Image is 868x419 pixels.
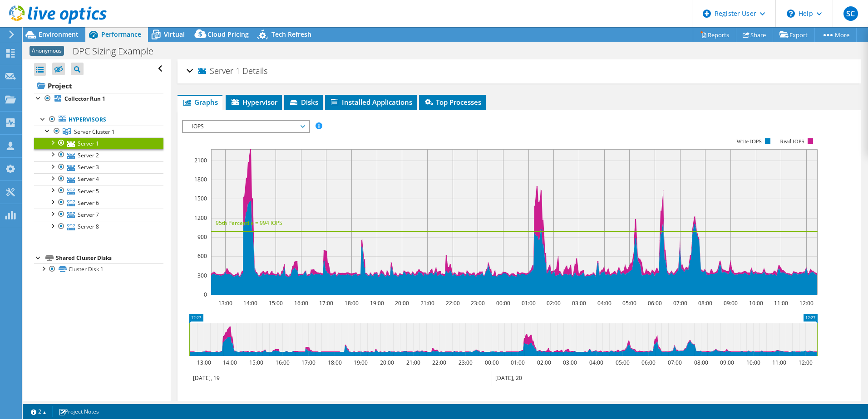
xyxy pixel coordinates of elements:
[182,97,218,107] span: Graphs
[641,359,655,366] text: 06:00
[458,359,472,366] text: 23:00
[720,359,734,366] text: 09:00
[197,252,207,260] text: 600
[25,406,53,417] a: 2
[198,67,240,76] span: Server 1
[34,114,163,126] a: Hypervisors
[424,97,481,107] span: Top Processes
[39,30,79,39] span: Environment
[344,299,358,307] text: 18:00
[34,173,163,185] a: Server 4
[268,299,282,307] text: 15:00
[301,359,315,366] text: 17:00
[445,299,459,307] text: 22:00
[69,46,168,56] h1: DPC Sizing Example
[572,299,586,307] text: 03:00
[667,359,681,366] text: 07:00
[34,221,163,233] a: Server 8
[194,156,207,164] text: 2100
[484,359,498,366] text: 00:00
[647,299,661,307] text: 06:00
[746,359,760,366] text: 10:00
[194,175,207,183] text: 1800
[562,359,577,366] text: 03:00
[34,149,163,161] a: Server 2
[197,359,211,366] text: 13:00
[327,359,341,366] text: 18:00
[693,28,736,42] a: Reports
[34,78,163,93] a: Project
[673,299,687,307] text: 07:00
[406,359,420,366] text: 21:00
[242,65,267,76] span: Details
[34,93,163,105] a: Collector Run 1
[774,299,788,307] text: 11:00
[218,299,232,307] text: 13:00
[204,291,207,298] text: 0
[34,137,163,149] a: Server 1
[736,138,762,145] text: Write IOPS
[370,299,384,307] text: 19:00
[197,272,207,279] text: 300
[773,28,815,42] a: Export
[546,299,560,307] text: 02:00
[294,299,308,307] text: 16:00
[496,299,510,307] text: 00:00
[222,359,237,366] text: 14:00
[34,126,163,137] a: Server Cluster 1
[216,219,282,227] text: 95th Percentile = 994 IOPS
[615,359,629,366] text: 05:00
[510,359,524,366] text: 01:00
[622,299,636,307] text: 05:00
[187,121,304,132] span: IOPS
[470,299,484,307] text: 23:00
[64,95,105,102] b: Collector Run 1
[736,28,773,42] a: Share
[194,214,207,222] text: 1200
[52,406,105,417] a: Project Notes
[74,128,115,136] span: Server Cluster 1
[698,299,712,307] text: 08:00
[243,299,257,307] text: 14:00
[164,30,185,39] span: Virtual
[101,30,141,39] span: Performance
[814,28,857,42] a: More
[787,10,795,18] svg: \n
[56,253,163,263] div: Shared Cluster Disks
[275,359,289,366] text: 16:00
[799,299,813,307] text: 12:00
[537,359,551,366] text: 02:00
[723,299,737,307] text: 09:00
[197,233,207,241] text: 900
[597,299,611,307] text: 04:00
[34,197,163,209] a: Server 6
[34,209,163,220] a: Server 7
[521,299,535,307] text: 01:00
[749,299,763,307] text: 10:00
[34,161,163,173] a: Server 3
[249,359,263,366] text: 15:00
[289,97,318,107] span: Disks
[319,299,333,307] text: 17:00
[30,46,64,56] span: Anonymous
[798,359,812,366] text: 12:00
[271,30,311,39] span: Tech Refresh
[395,299,409,307] text: 20:00
[843,6,858,21] span: SC
[194,195,207,202] text: 1500
[772,359,786,366] text: 11:00
[34,263,163,275] a: Cluster Disk 1
[380,359,394,366] text: 20:00
[330,97,412,107] span: Installed Applications
[694,359,708,366] text: 08:00
[420,299,434,307] text: 21:00
[207,30,249,39] span: Cloud Pricing
[353,359,367,366] text: 19:00
[589,359,603,366] text: 04:00
[432,359,446,366] text: 22:00
[780,138,804,145] text: Read IOPS
[34,185,163,197] a: Server 5
[230,97,277,107] span: Hypervisor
